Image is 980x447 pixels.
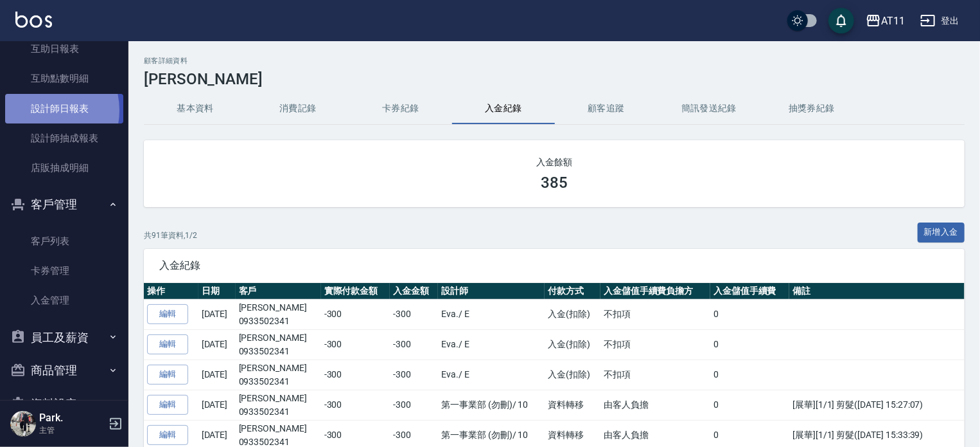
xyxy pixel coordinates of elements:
[5,188,123,221] button: 客戶管理
[147,395,188,415] a: 編輯
[39,412,105,424] h5: Park.
[545,390,600,420] td: 資料轉移
[438,283,545,300] th: 設計師
[789,390,965,420] td: [展華][1/1] 剪髮([DATE] 15:27:07)
[545,283,600,300] th: 付款方式
[5,286,123,315] a: 入金管理
[236,360,321,390] td: [PERSON_NAME]
[438,329,545,360] td: Eva. / E
[5,64,123,93] a: 互助點數明細
[545,299,600,329] td: 入金(扣除)
[789,283,965,300] th: 備註
[881,13,905,29] div: AT11
[5,94,123,123] a: 設計師日報表
[198,283,236,300] th: 日期
[321,329,390,360] td: -300
[390,329,438,360] td: -300
[147,365,188,385] a: 編輯
[390,283,438,300] th: 入金金額
[5,321,123,354] button: 員工及薪資
[239,405,318,419] p: 0933502341
[10,411,36,437] img: Person
[5,387,123,421] button: 資料設定
[198,299,236,329] td: [DATE]
[545,360,600,390] td: 入金(扣除)
[321,299,390,329] td: -300
[5,34,123,64] a: 互助日報表
[438,390,545,420] td: 第一事業部 (勿刪) / 10
[390,299,438,329] td: -300
[144,93,247,124] button: 基本資料
[159,259,949,272] span: 入金紀錄
[828,8,854,33] button: save
[555,93,658,124] button: 顧客追蹤
[5,226,123,256] a: 客戶列表
[710,283,789,300] th: 入金儲值手續費
[236,299,321,329] td: [PERSON_NAME]
[600,329,710,360] td: 不扣項
[236,283,321,300] th: 客戶
[390,390,438,420] td: -300
[349,93,452,124] button: 卡券紀錄
[452,93,555,124] button: 入金紀錄
[438,360,545,390] td: Eva. / E
[710,329,789,360] td: 0
[321,283,390,300] th: 實際付款金額
[236,390,321,420] td: [PERSON_NAME]
[144,57,965,65] h2: 顧客詳細資料
[658,93,760,124] button: 簡訊發送紀錄
[861,8,910,34] button: AT11
[15,12,52,28] img: Logo
[39,424,105,436] p: 主管
[321,360,390,390] td: -300
[5,256,123,286] a: 卡券管理
[147,304,188,324] a: 編輯
[239,375,318,388] p: 0933502341
[144,230,197,241] p: 共 91 筆資料, 1 / 2
[390,360,438,390] td: -300
[147,334,188,354] a: 編輯
[710,299,789,329] td: 0
[198,329,236,360] td: [DATE]
[198,360,236,390] td: [DATE]
[710,360,789,390] td: 0
[247,93,349,124] button: 消費記錄
[600,360,710,390] td: 不扣項
[147,425,188,445] a: 編輯
[236,329,321,360] td: [PERSON_NAME]
[239,315,318,328] p: 0933502341
[600,390,710,420] td: 由客人負擔
[545,329,600,360] td: 入金(扣除)
[600,283,710,300] th: 入金儲值手續費負擔方
[5,354,123,387] button: 商品管理
[541,174,568,192] h3: 385
[144,283,198,300] th: 操作
[915,9,965,33] button: 登出
[321,390,390,420] td: -300
[438,299,545,329] td: Eva. / E
[600,299,710,329] td: 不扣項
[198,390,236,420] td: [DATE]
[5,123,123,153] a: 設計師抽成報表
[5,153,123,183] a: 店販抽成明細
[710,390,789,420] td: 0
[918,223,965,242] button: 新增入金
[239,345,318,358] p: 0933502341
[144,70,965,88] h3: [PERSON_NAME]
[159,156,949,169] h2: 入金餘額
[760,93,863,124] button: 抽獎券紀錄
